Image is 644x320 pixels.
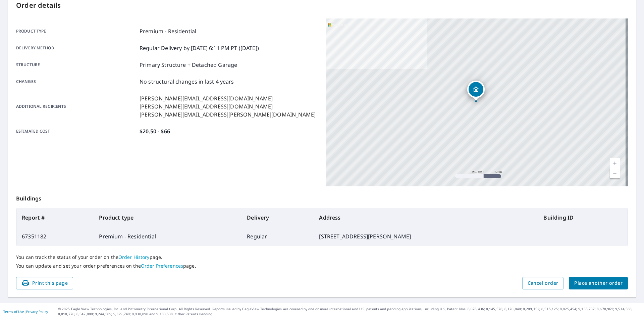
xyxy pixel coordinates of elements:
[140,102,316,110] p: [PERSON_NAME][EMAIL_ADDRESS][DOMAIN_NAME]
[16,263,628,269] p: You can update and set your order preferences on the page.
[140,110,316,119] p: [PERSON_NAME][EMAIL_ADDRESS][PERSON_NAME][DOMAIN_NAME]
[3,310,48,314] p: |
[3,309,24,314] a: Terms of Use
[16,27,137,35] p: Product type
[16,44,137,52] p: Delivery method
[528,279,558,287] span: Cancel order
[58,307,641,317] p: © 2025 Eagle View Technologies, Inc. and Pictometry International Corp. All Rights Reserved. Repo...
[314,208,538,227] th: Address
[241,227,314,246] td: Regular
[241,208,314,227] th: Delivery
[16,227,94,246] td: 67351182
[94,227,241,246] td: Premium - Residential
[140,78,234,86] p: No structural changes in last 4 years
[140,127,170,135] p: $20.50 - $66
[16,0,628,10] p: Order details
[141,263,183,269] a: Order Preferences
[16,127,137,135] p: Estimated cost
[94,208,241,227] th: Product type
[16,254,628,260] p: You can track the status of your order on the page.
[118,254,150,260] a: Order History
[314,227,538,246] td: [STREET_ADDRESS][PERSON_NAME]
[610,168,620,178] a: Current Level 17, Zoom Out
[140,44,259,52] p: Regular Delivery by [DATE] 6:11 PM PT ([DATE])
[467,81,485,101] div: Dropped pin, building 1, Residential property, 5332 Enchanted Dr Weldon Spring, MO 63304
[16,78,137,86] p: Changes
[140,94,316,102] p: [PERSON_NAME][EMAIL_ADDRESS][DOMAIN_NAME]
[569,277,628,289] button: Place another order
[140,61,237,69] p: Primary Structure + Detached Garage
[610,158,620,168] a: Current Level 17, Zoom In
[16,94,137,119] p: Additional recipients
[16,61,137,69] p: Structure
[522,277,564,289] button: Cancel order
[574,279,623,287] span: Place another order
[16,277,73,289] button: Print this page
[16,186,628,208] p: Buildings
[538,208,628,227] th: Building ID
[26,309,48,314] a: Privacy Policy
[21,279,68,287] span: Print this page
[140,27,196,35] p: Premium - Residential
[16,208,94,227] th: Report #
